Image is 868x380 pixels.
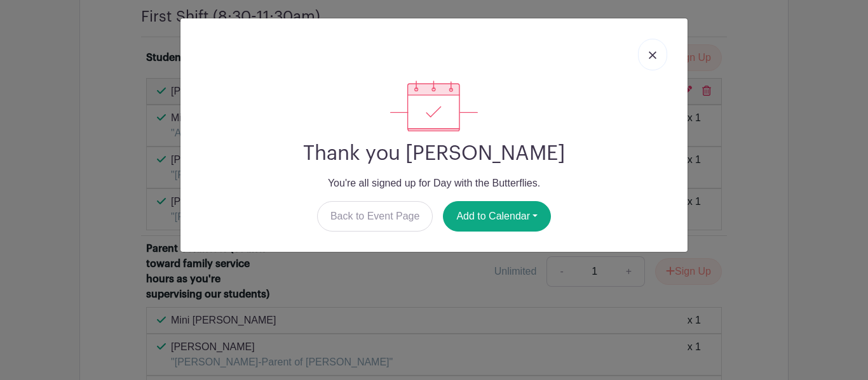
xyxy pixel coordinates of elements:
a: Back to Event Page [317,201,433,232]
button: Add to Calendar [443,201,551,232]
img: close_button-5f87c8562297e5c2d7936805f587ecaba9071eb48480494691a3f1689db116b3.svg [649,51,656,59]
p: You're all signed up for Day with the Butterflies. [191,176,677,191]
img: signup_complete-c468d5dda3e2740ee63a24cb0ba0d3ce5d8a4ecd24259e683200fb1569d990c8.svg [390,81,478,131]
h2: Thank you [PERSON_NAME] [191,141,677,166]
